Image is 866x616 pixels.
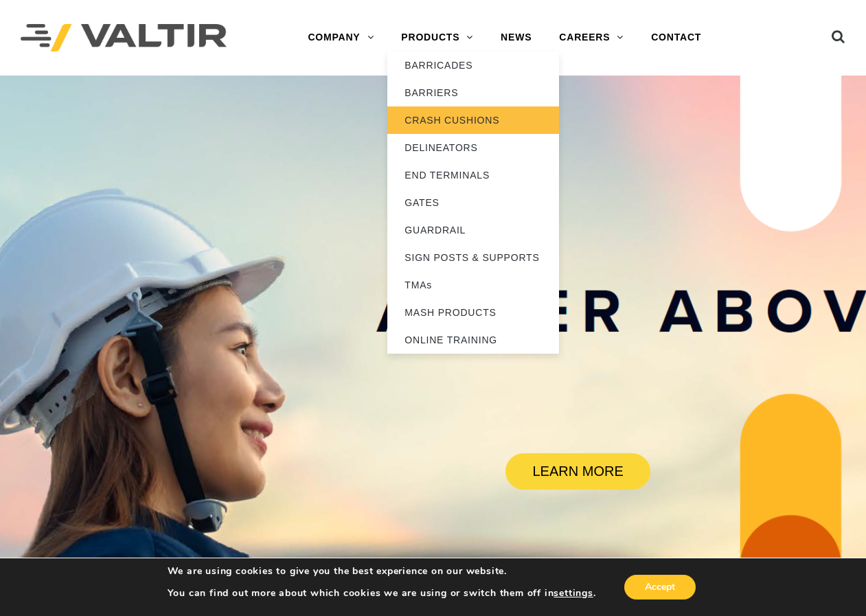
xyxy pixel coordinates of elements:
[387,216,559,244] a: GUARDRAIL
[168,587,596,600] p: You can find out more about which cookies we are using or switch them off in .
[387,271,559,299] a: TMAs
[554,587,593,600] button: settings
[637,24,715,52] a: CONTACT
[505,453,650,490] a: LEARN MORE
[387,134,559,161] a: DELINEATORS
[387,299,559,326] a: MASH PRODUCTS
[387,52,559,79] a: BARRICADES
[545,24,637,52] a: CAREERS
[387,106,559,134] a: CRASH CUSHIONS
[21,24,227,52] img: Valtir
[387,189,559,216] a: GATES
[168,565,596,578] p: We are using cookies to give you the best experience on our website.
[387,79,559,106] a: BARRIERS
[387,161,559,189] a: END TERMINALS
[387,244,559,271] a: SIGN POSTS & SUPPORTS
[294,24,387,52] a: COMPANY
[487,24,545,52] a: NEWS
[624,575,696,600] button: Accept
[387,326,559,354] a: ONLINE TRAINING
[387,24,487,52] a: PRODUCTS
